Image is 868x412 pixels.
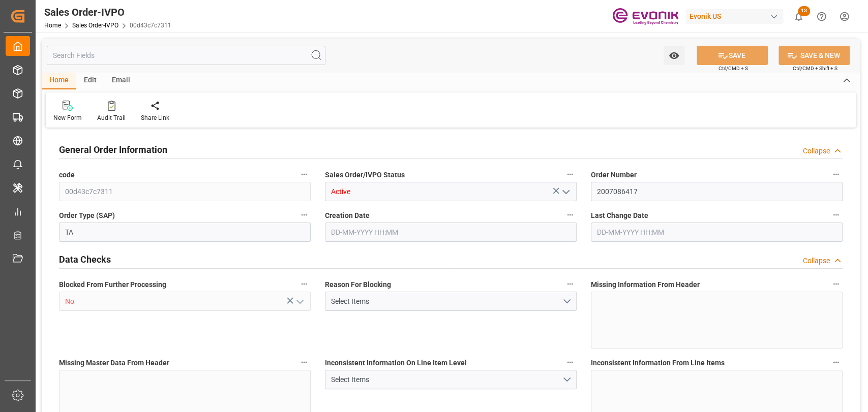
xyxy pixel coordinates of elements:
button: Evonik US [685,7,787,26]
span: Order Number [591,170,637,180]
button: Sales Order/IVPO Status [563,168,577,181]
div: Collapse [803,146,830,156]
button: open menu [325,292,577,311]
span: Inconsistent Information On Line Item Level [325,358,467,368]
button: Reason For Blocking [563,277,577,291]
button: Missing Master Data From Header [297,356,311,369]
a: Home [44,22,61,29]
div: Edit [76,72,104,89]
span: Sales Order/IVPO Status [325,170,405,180]
button: open menu [291,294,307,309]
h2: Data Checks [59,252,111,266]
span: Last Change Date [591,210,648,221]
div: Evonik US [685,9,783,24]
div: Audit Trail [97,113,126,122]
span: Missing Master Data From Header [59,358,169,368]
button: Blocked From Further Processing [297,277,311,291]
div: Share Link [141,113,169,122]
input: Search Fields [47,46,325,65]
span: Creation Date [325,210,370,221]
span: Ctrl/CMD + S [719,65,748,72]
a: Sales Order-IVPO [72,22,118,29]
span: Order Type (SAP) [59,210,115,221]
button: Order Type (SAP) [297,208,311,221]
input: DD-MM-YYYY HH:MM [591,223,843,242]
button: code [297,168,311,181]
button: Creation Date [563,208,577,221]
button: Inconsistent Information From Line Items [829,356,843,369]
div: Email [104,72,138,89]
span: Reason For Blocking [325,279,391,290]
span: code [59,170,75,180]
div: Home [42,72,76,89]
button: SAVE [697,46,768,65]
button: open menu [557,184,573,200]
div: Collapse [803,256,830,266]
button: open menu [664,46,684,65]
button: Missing Information From Header [829,277,843,291]
div: Select Items [331,374,561,385]
button: Inconsistent Information On Line Item Level [563,356,577,369]
span: Missing Information From Header [591,279,700,290]
button: SAVE & NEW [779,46,850,65]
button: Order Number [829,168,843,181]
h2: General Order Information [59,143,167,156]
span: Blocked From Further Processing [59,279,166,290]
input: DD-MM-YYYY HH:MM [325,223,577,242]
span: Ctrl/CMD + Shift + S [793,65,837,72]
div: Sales Order-IVPO [44,5,171,20]
span: Inconsistent Information From Line Items [591,358,725,368]
button: Last Change Date [829,208,843,221]
button: Help Center [810,5,833,28]
img: Evonik-brand-mark-Deep-Purple-RGB.jpeg_1700498283.jpeg [612,8,678,25]
button: open menu [325,370,577,389]
button: show 13 new notifications [787,5,810,28]
div: New Form [53,113,82,122]
span: 13 [798,6,810,16]
div: Select Items [331,296,561,307]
